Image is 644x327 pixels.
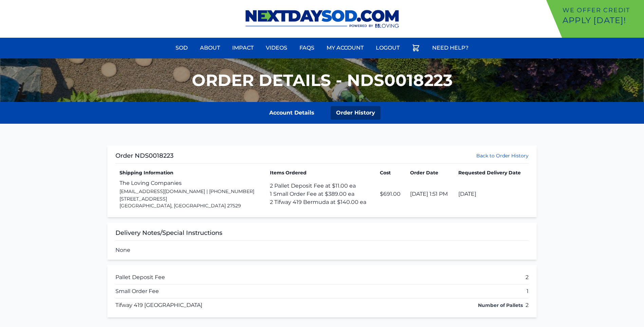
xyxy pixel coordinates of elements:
span: Pallet Deposit Fee [115,273,165,281]
span: Small Order Fee [115,287,159,295]
p: We offer Credit [563,5,641,15]
a: My Account [323,40,368,56]
td: The Loving Companies [115,176,266,212]
label: Number of Pallets [478,302,523,309]
li: 2 Pallet Deposit Fee at $11.00 ea [270,182,372,190]
th: Items Ordered [266,169,376,176]
a: Videos [262,40,291,56]
a: Order History [331,106,381,120]
h1: Order NDS0018223 [115,151,173,160]
th: Cost [376,169,406,176]
th: Shipping Information [115,169,266,176]
h3: Delivery Notes/Special Instructions [115,228,529,241]
a: Account Details [264,106,320,120]
td: [DATE] 1:51 PM [406,176,454,212]
th: Requested Delivery Date [454,169,529,176]
a: Logout [372,40,404,56]
span: 2 [526,301,529,309]
div: None [107,223,537,260]
span: 2 [526,273,529,281]
h1: Order Details - NDS0018223 [192,72,453,88]
a: FAQs [295,40,318,56]
p: Apply [DATE]! [563,15,641,26]
span: Tifway 419 [GEOGRAPHIC_DATA] [115,301,202,309]
a: Impact [228,40,258,56]
address: [STREET_ADDRESS] [GEOGRAPHIC_DATA], [GEOGRAPHIC_DATA] 27529 [119,195,262,209]
td: $691.00 [376,176,406,212]
th: Order Date [406,169,454,176]
span: [EMAIL_ADDRESS][DOMAIN_NAME] | [PHONE_NUMBER] [119,188,254,194]
span: 1 [527,287,529,295]
a: About [196,40,224,56]
a: Back to Order History [476,152,529,159]
a: Need Help? [428,40,473,56]
li: 2 Tifway 419 Bermuda at $140.00 ea [270,198,372,206]
td: [DATE] [454,176,529,212]
a: Sod [171,40,192,56]
li: 1 Small Order Fee at $389.00 ea [270,190,372,198]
